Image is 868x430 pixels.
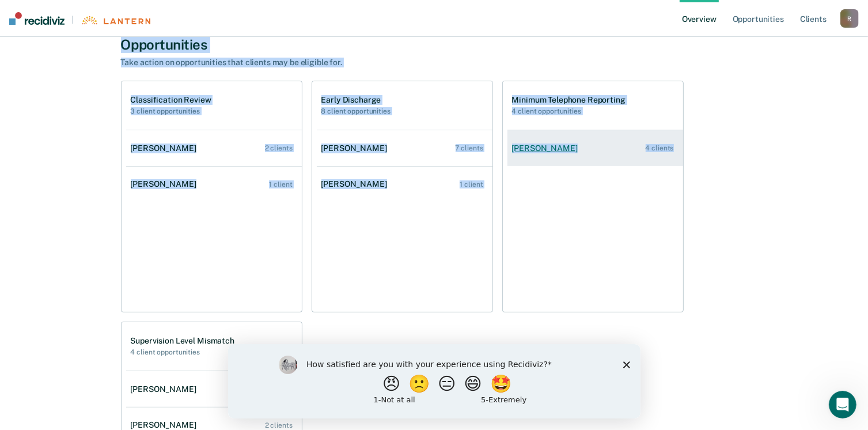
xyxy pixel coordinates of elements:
div: 1 client [460,180,483,188]
a: [PERSON_NAME] 1 client [317,168,492,201]
div: [PERSON_NAME] [131,420,201,430]
div: Opportunities [121,36,748,53]
h1: Early Discharge [321,95,391,105]
div: 4 clients [646,144,674,152]
div: 1 client [269,180,292,188]
h1: Supervision Level Mismatch [131,336,234,346]
div: [PERSON_NAME] [131,144,201,153]
div: [PERSON_NAME] [131,179,201,189]
button: R [840,9,859,28]
h2: 4 client opportunities [512,107,626,115]
h1: Minimum Telephone Reporting [512,95,626,105]
iframe: Intercom live chat [829,391,856,418]
a: [PERSON_NAME] 2 clients [126,373,302,406]
div: [PERSON_NAME] [131,384,201,394]
div: 7 clients [456,144,483,152]
div: 2 clients [265,421,293,429]
div: [PERSON_NAME] [512,144,582,153]
h2: 3 client opportunities [131,107,211,115]
iframe: Survey by Kim from Recidiviz [228,344,640,418]
h1: Classification Review [131,95,211,105]
a: [PERSON_NAME] 4 clients [507,132,683,165]
div: 2 clients [265,144,293,152]
img: Lantern [81,16,150,25]
div: [PERSON_NAME] [321,179,392,189]
h2: 8 client opportunities [321,107,391,115]
a: [PERSON_NAME] 7 clients [317,132,492,165]
a: [PERSON_NAME] 2 clients [126,132,302,165]
a: | [9,12,150,25]
div: Take action on opportunities that clients may be eligible for. [121,58,524,67]
div: [PERSON_NAME] [321,144,392,153]
a: [PERSON_NAME] 1 client [126,168,302,201]
h2: 4 client opportunities [131,348,234,356]
span: | [65,15,81,25]
img: Recidiviz [9,12,65,25]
